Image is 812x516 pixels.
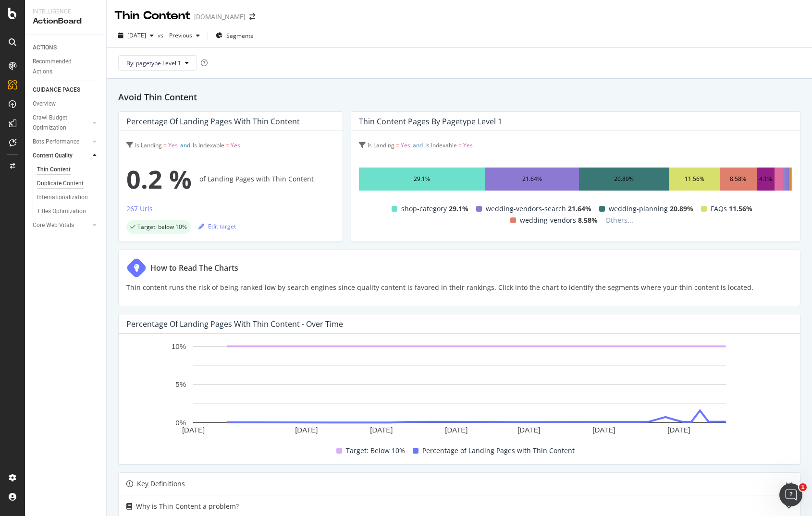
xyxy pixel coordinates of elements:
[413,141,423,149] span: and
[368,141,394,149] span: Is Landing
[37,206,99,216] a: Titles Optimization
[33,151,73,161] div: Content Quality
[226,141,229,149] span: =
[126,160,335,198] div: of Landing Pages with Thin Content
[614,173,634,185] div: 20.89%
[231,141,240,149] span: Yes
[126,282,753,293] p: Thin content runs the risk of being ranked low by search engines since quality content is favored...
[126,204,153,214] div: 267 Urls
[175,381,186,389] text: 5%
[198,222,236,230] div: Edit target
[458,141,462,149] span: =
[37,192,88,203] div: Internationalization
[182,426,205,434] text: [DATE]
[370,426,393,434] text: [DATE]
[37,165,71,175] div: Thin Content
[212,28,257,43] button: Segments
[685,173,704,185] div: 11.56%
[486,203,566,215] span: wedding-vendors-search
[33,43,57,53] div: ACTIONS
[180,141,190,149] span: and
[730,173,746,185] div: 8.58%
[126,220,191,234] div: success label
[126,59,181,67] span: By: pagetype Level 1
[33,220,74,230] div: Core Web Vitals
[194,12,246,22] div: [DOMAIN_NAME]
[33,85,80,95] div: GUIDANCE PAGES
[118,90,800,104] h2: Avoid Thin Content
[522,173,542,185] div: 21.64%
[33,43,99,53] a: ACTIONS
[127,31,146,39] span: 2025 Aug. 15th
[520,215,576,226] span: wedding-vendors
[158,31,165,39] span: vs
[126,160,192,198] span: 0.2 %
[37,179,99,189] a: Duplicate Content
[126,117,300,126] div: Percentage of Landing Pages with Thin Content
[118,55,197,71] button: By: pagetype Level 1
[422,445,575,456] span: Percentage of Landing Pages with Thin Content
[168,141,178,149] span: Yes
[33,57,99,77] a: Recommended Actions
[249,13,255,20] div: arrow-right-arrow-left
[135,141,162,149] span: Is Landing
[114,8,190,24] div: Thin Content
[136,501,239,512] div: Why is Thin Content a problem?
[126,319,343,329] div: Percentage of Landing Pages with Thin Content - Over Time
[37,206,86,216] div: Titles Optimization
[150,262,238,274] div: How to Read The Charts
[33,16,98,27] div: ActionBoard
[33,99,56,109] div: Overview
[226,32,253,40] span: Segments
[578,215,598,226] span: 8.58%
[602,215,637,226] span: Others...
[126,203,153,218] button: 267 Urls
[592,426,615,434] text: [DATE]
[401,203,447,215] span: shop-category
[37,179,84,189] div: Duplicate Content
[463,141,473,149] span: Yes
[568,203,591,215] span: 21.64%
[33,113,83,133] div: Crawl Budget Optimization
[33,220,90,230] a: Core Web Vitals
[137,224,187,230] span: Target: below 10%
[779,483,802,506] iframe: Intercom live chat
[137,478,185,490] div: Key Definitions
[33,113,90,133] a: Crawl Budget Optimization
[517,426,540,434] text: [DATE]
[33,57,90,77] div: Recommended Actions
[37,192,99,203] a: Internationalization
[295,426,318,434] text: [DATE]
[114,28,158,43] button: [DATE]
[449,203,468,215] span: 29.1%
[165,31,192,39] span: Previous
[175,419,186,427] text: 0%
[414,173,430,185] div: 29.1%
[729,203,752,215] span: 11.56%
[799,483,807,491] span: 1
[396,141,399,149] span: =
[670,203,693,215] span: 20.89%
[401,141,410,149] span: Yes
[37,165,99,175] a: Thin Content
[711,203,727,215] span: FAQs
[33,85,99,95] a: GUIDANCE PAGES
[33,137,90,147] a: Bots Performance
[346,445,405,456] span: Target: Below 10%
[126,341,792,437] svg: A chart.
[198,218,236,234] button: Edit target
[33,137,79,147] div: Bots Performance
[193,141,224,149] span: Is Indexable
[33,8,98,16] div: Intelligence
[425,141,457,149] span: Is Indexable
[359,117,502,126] div: Thin Content Pages by pagetype Level 1
[172,342,186,350] text: 10%
[165,28,204,43] button: Previous
[667,426,690,434] text: [DATE]
[609,203,668,215] span: wedding-planning
[445,426,468,434] text: [DATE]
[33,99,99,109] a: Overview
[33,151,90,161] a: Content Quality
[163,141,167,149] span: =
